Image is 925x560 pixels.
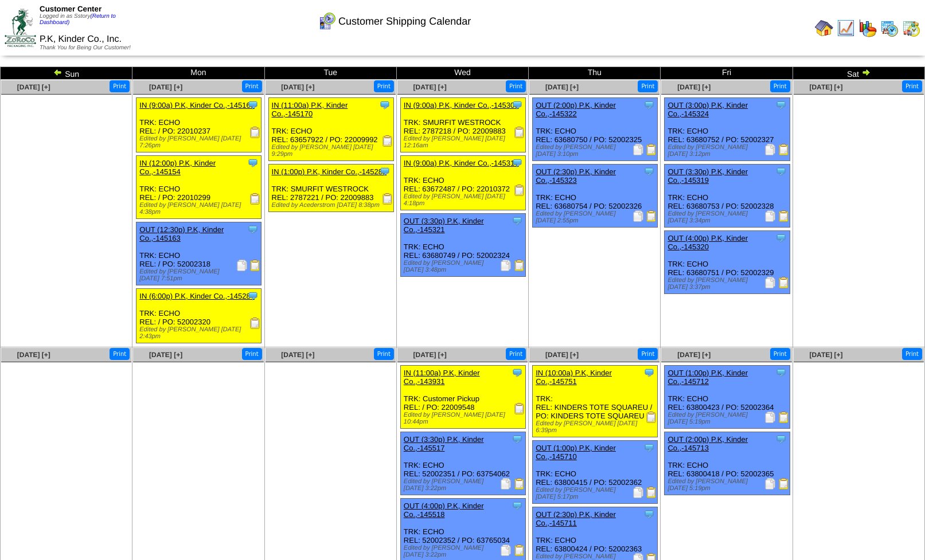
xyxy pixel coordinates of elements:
img: Tooltip [643,442,655,453]
div: Edited by [PERSON_NAME] [DATE] 7:51pm [139,268,261,282]
button: Print [770,80,790,92]
img: arrowright.gif [861,68,871,77]
img: Tooltip [247,99,259,111]
td: Tue [264,67,396,80]
button: Print [506,80,526,92]
img: line_graph.gif [837,19,855,37]
div: TRK: ECHO REL: / PO: 22010299 [136,156,262,219]
img: Packing Slip [500,478,512,489]
img: Tooltip [512,215,523,226]
span: Logged in as Sstory [40,13,116,26]
img: calendarcustomer.gif [318,12,336,30]
td: Wed [396,67,528,80]
img: arrowleft.gif [53,68,63,77]
img: Bill of Lading [778,412,790,423]
div: Edited by [PERSON_NAME] [DATE] 7:26pm [139,135,261,149]
a: [DATE] [+] [809,351,842,359]
a: OUT (2:30p) P.K, Kinder Co.,-145711 [536,510,616,527]
img: Bill of Lading [778,277,790,288]
a: [DATE] [+] [281,351,314,359]
img: Packing Slip [633,487,644,498]
button: Print [242,80,262,92]
img: Packing Slip [633,144,644,155]
td: Fri [661,67,793,80]
img: Receiving Document [382,193,393,205]
a: IN (6:00p) P.K, Kinder Co.,-145284 [139,292,255,300]
div: Edited by [PERSON_NAME] [DATE] 9:29pm [272,144,393,158]
img: Packing Slip [764,144,776,155]
a: (Return to Dashboard) [40,13,116,26]
div: Edited by [PERSON_NAME] [DATE] 3:37pm [668,277,789,291]
div: TRK: SMURFIT WESTROCK REL: 2787221 / PO: 22009883 [268,165,393,212]
img: Tooltip [775,433,787,445]
img: graph.gif [858,19,877,37]
button: Print [638,348,658,360]
div: TRK: ECHO REL: 63680750 / PO: 52002325 [533,98,658,161]
a: IN (9:00a) P.K, Kinder Co.,-145160 [139,101,255,109]
a: [DATE] [+] [149,83,182,91]
img: Tooltip [643,508,655,520]
a: IN (10:00a) P.K, Kinder Co.,-145751 [536,369,612,386]
a: [DATE] [+] [17,351,50,359]
a: OUT (3:00p) P.K, Kinder Co.,-145324 [668,101,748,118]
img: Bill of Lading [249,260,261,271]
div: Edited by [PERSON_NAME] [DATE] 6:39pm [536,420,657,434]
img: calendarprod.gif [880,19,899,37]
button: Print [770,348,790,360]
img: Packing Slip [500,545,512,556]
div: TRK: ECHO REL: 63800418 / PO: 52002365 [665,432,790,495]
a: OUT (1:00p) P.K, Kinder Co.,-145710 [536,444,616,461]
a: OUT (3:30p) P.K, Kinder Co.,-145321 [404,217,484,234]
img: Receiving Document [249,318,261,329]
td: Thu [529,67,661,80]
div: TRK: ECHO REL: 63680749 / PO: 52002324 [400,214,525,277]
a: [DATE] [+] [413,83,447,91]
div: Edited by [PERSON_NAME] [DATE] 3:22pm [404,478,525,492]
div: Edited by [PERSON_NAME] [DATE] 10:44pm [404,412,525,425]
img: Tooltip [512,157,523,169]
img: Receiving Document [249,193,261,205]
img: Tooltip [512,367,523,378]
span: Customer Shipping Calendar [338,15,471,28]
img: Bill of Lading [646,144,657,155]
div: TRK: ECHO REL: 63680751 / PO: 52002329 [665,231,790,294]
img: Packing Slip [764,478,776,489]
img: Tooltip [643,166,655,177]
img: Tooltip [643,99,655,111]
div: TRK: ECHO REL: / PO: 52002318 [136,222,262,285]
div: Edited by [PERSON_NAME] [DATE] 3:12pm [668,144,789,158]
img: Receiving Document [646,412,657,423]
a: [DATE] [+] [809,83,842,91]
div: TRK: ECHO REL: 52002351 / PO: 63754062 [400,432,525,495]
a: IN (1:00p) P.K, Kinder Co.,-145283 [272,167,387,176]
div: TRK: ECHO REL: 63800423 / PO: 52002364 [665,366,790,429]
div: TRK: REL: KINDERS TOTE SQUAREU / PO: KINDERS TOTE SQUAREU [533,366,658,437]
div: TRK: ECHO REL: 63680752 / PO: 52002327 [665,98,790,161]
img: Tooltip [512,99,523,111]
a: OUT (4:00p) P.K, Kinder Co.,-145320 [668,234,748,251]
button: Print [638,80,658,92]
a: OUT (2:00p) P.K, Kinder Co.,-145713 [668,435,748,452]
button: Print [242,348,262,360]
div: TRK: ECHO REL: / PO: 52002320 [136,289,262,343]
div: TRK: Customer Pickup REL: / PO: 22009548 [400,366,525,429]
a: [DATE] [+] [17,83,50,91]
a: IN (9:00a) P.K, Kinder Co.,-145300 [404,101,519,109]
img: Bill of Lading [778,478,790,489]
a: [DATE] [+] [281,83,314,91]
div: Edited by [PERSON_NAME] [DATE] 4:18pm [404,193,525,207]
a: OUT (2:30p) P.K, Kinder Co.,-145323 [536,167,616,185]
td: Sat [793,67,924,80]
span: [DATE] [+] [413,351,447,359]
a: OUT (3:30p) P.K, Kinder Co.,-145319 [668,167,748,185]
div: Edited by [PERSON_NAME] [DATE] 5:19pm [668,478,789,492]
img: Bill of Lading [514,545,525,556]
img: Tooltip [379,166,391,177]
img: Receiving Document [382,135,393,147]
a: [DATE] [+] [545,351,579,359]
